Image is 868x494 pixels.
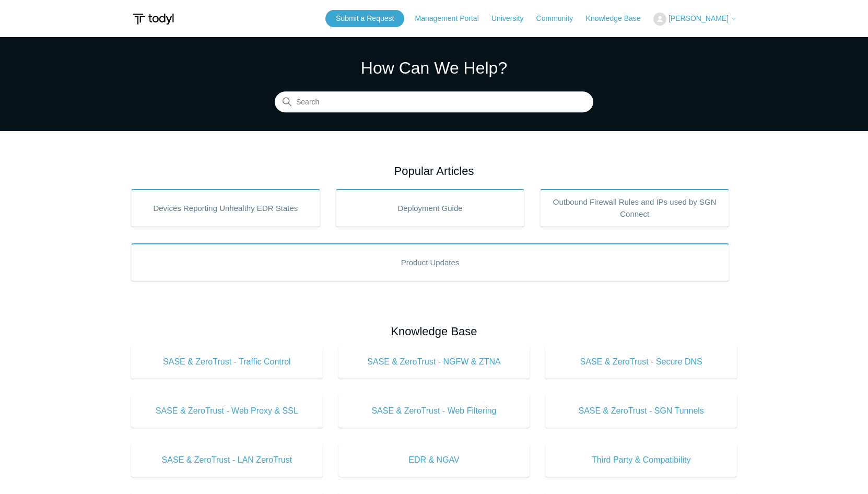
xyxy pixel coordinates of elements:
[131,345,323,379] a: SASE & ZeroTrust - Traffic Control
[415,13,489,24] a: Management Portal
[561,454,721,466] span: Third Party & Compatibility
[131,189,320,227] a: Devices Reporting Unhealthy EDR States
[147,405,307,417] span: SASE & ZeroTrust - Web Proxy & SSL
[147,356,307,368] span: SASE & ZeroTrust - Traffic Control
[336,189,525,227] a: Deployment Guide
[131,162,737,180] h2: Popular Articles
[275,55,593,80] h1: How Can We Help?
[561,356,721,368] span: SASE & ZeroTrust - Secure DNS
[653,13,737,26] button: [PERSON_NAME]
[540,189,729,227] a: Outbound Firewall Rules and IPs used by SGN Connect
[354,356,514,368] span: SASE & ZeroTrust - NGFW & ZTNA
[338,394,530,428] a: SASE & ZeroTrust - Web Filtering
[131,394,323,428] a: SASE & ZeroTrust - Web Proxy & SSL
[338,443,530,477] a: EDR & NGAV
[147,454,307,466] span: SASE & ZeroTrust - LAN ZeroTrust
[354,454,514,466] span: EDR & NGAV
[545,394,737,428] a: SASE & ZeroTrust - SGN Tunnels
[131,9,175,29] img: Todyl Support Center Help Center home page
[338,345,530,379] a: SASE & ZeroTrust - NGFW & ZTNA
[354,405,514,417] span: SASE & ZeroTrust - Web Filtering
[275,92,593,113] input: Search
[545,345,737,379] a: SASE & ZeroTrust - Secure DNS
[586,13,651,24] a: Knowledge Base
[536,13,584,24] a: Community
[131,243,729,281] a: Product Updates
[491,13,534,24] a: University
[561,405,721,417] span: SASE & ZeroTrust - SGN Tunnels
[668,14,729,22] span: [PERSON_NAME]
[131,443,323,477] a: SASE & ZeroTrust - LAN ZeroTrust
[545,443,737,477] a: Third Party & Compatibility
[325,10,404,27] a: Submit a Request
[131,323,737,340] h2: Knowledge Base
